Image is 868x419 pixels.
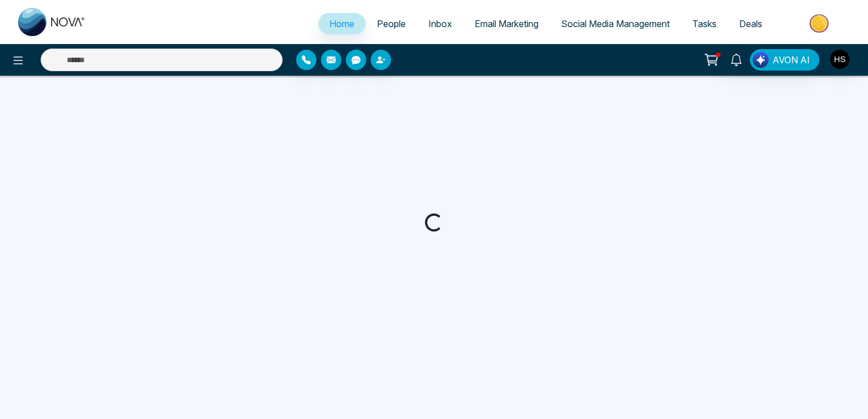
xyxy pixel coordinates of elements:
a: Home [318,13,366,34]
span: Tasks [692,18,717,29]
button: AVON AI [750,49,819,71]
span: Home [329,18,354,29]
img: Lead Flow [753,52,769,68]
img: Market-place.gif [779,11,861,36]
a: People [366,13,417,34]
a: Inbox [417,13,463,34]
span: Email Marketing [475,18,539,29]
span: Inbox [428,18,452,29]
a: Social Media Management [550,13,681,34]
span: People [377,18,406,29]
a: Tasks [681,13,728,34]
img: Nova CRM Logo [18,8,86,36]
span: Social Media Management [561,18,670,29]
a: Deals [728,13,774,34]
span: Deals [739,18,762,29]
span: AVON AI [772,53,810,67]
a: Email Marketing [463,13,550,34]
img: User Avatar [830,50,849,69]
